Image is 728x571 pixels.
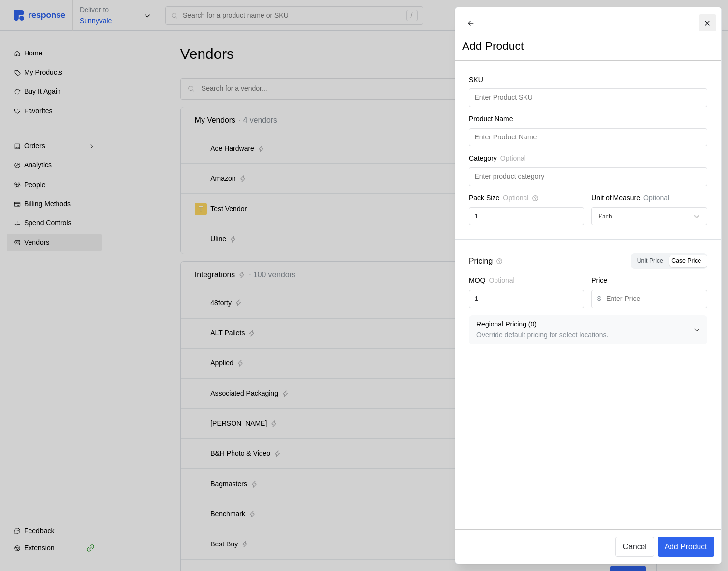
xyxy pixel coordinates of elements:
input: Enter Product SKU [474,89,701,107]
p: Add Product [664,541,707,553]
p: Cancel [622,541,646,553]
input: Enter Product Name [474,129,701,146]
input: Enter product category [474,168,701,186]
input: Enter Price [606,290,701,308]
div: Product Name [469,114,707,128]
span: Case Price [671,257,701,264]
button: Regional Pricing (0)Override default pricing for select locations. [469,316,707,344]
input: Enter Pack Size [474,208,579,225]
div: Pack Size [469,193,584,207]
span: Optional [503,193,528,204]
p: Regional Pricing ( 0 ) [476,319,693,330]
span: Optional [500,153,525,164]
div: Price [591,275,707,290]
div: Category [469,153,707,167]
span: Unit Price [637,257,663,264]
p: Optional [643,193,669,204]
p: $ [597,294,601,304]
div: MOQ [469,275,584,290]
button: Cancel [615,537,654,557]
p: Pricing [469,255,493,267]
p: Unit of Measure [591,193,640,204]
div: SKU [469,75,707,89]
p: Override default pricing for select locations. [476,330,693,341]
button: Add Product [657,537,714,557]
input: Enter MOQ [474,290,579,308]
h2: Add Product [462,38,524,54]
span: Optional [489,275,514,286]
